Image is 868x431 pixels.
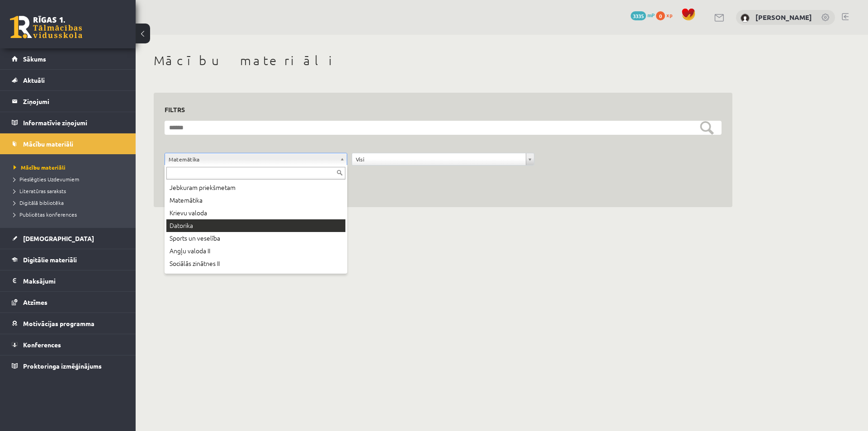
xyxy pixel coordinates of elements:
[166,194,345,207] div: Matemātika
[166,245,345,257] div: Angļu valoda II
[166,219,345,232] div: Datorika
[166,270,345,283] div: Uzņēmējdarbības pamati (Specializētais kurss)
[166,257,345,270] div: Sociālās zinātnes II
[166,181,345,194] div: Jebkuram priekšmetam
[166,232,345,245] div: Sports un veselība
[166,207,345,219] div: Krievu valoda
